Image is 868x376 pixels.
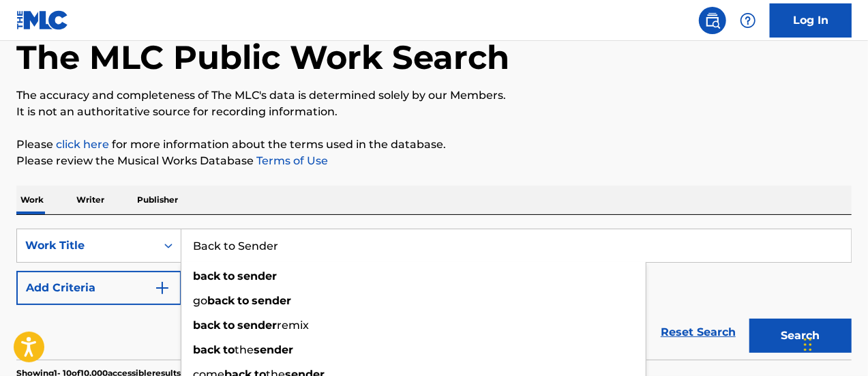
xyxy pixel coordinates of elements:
[207,294,235,307] strong: back
[223,270,235,283] strong: to
[237,294,249,307] strong: to
[16,186,48,214] p: Work
[16,37,509,78] h1: The MLC Public Work Search
[16,104,852,120] p: It is not an authoritative source for recording information.
[740,12,756,29] img: help
[237,319,277,332] strong: sender
[154,280,170,296] img: 9d2ae6d4665cec9f34b9.svg
[193,294,207,307] span: go
[223,319,235,332] strong: to
[56,138,109,151] a: click here
[254,154,328,167] a: Terms of Use
[252,294,291,307] strong: sender
[800,310,868,376] iframe: Chat Widget
[16,87,852,104] p: The accuracy and completeness of The MLC's data is determined solely by our Members.
[72,186,108,214] p: Writer
[16,10,69,30] img: MLC Logo
[223,343,235,356] strong: to
[749,319,852,353] button: Search
[770,3,852,38] a: Log In
[277,319,309,332] span: remix
[133,186,182,214] p: Publisher
[193,319,220,332] strong: back
[193,270,220,283] strong: back
[237,270,277,283] strong: sender
[16,271,181,305] button: Add Criteria
[235,343,254,356] span: the
[734,7,762,34] div: Help
[16,153,852,169] p: Please review the Musical Works Database
[704,12,721,29] img: search
[699,7,726,34] a: Public Search
[193,343,220,356] strong: back
[25,237,148,254] div: Work Title
[16,229,852,360] form: Search Form
[16,136,852,153] p: Please for more information about the terms used in the database.
[804,324,812,365] div: Drag
[654,317,743,347] a: Reset Search
[254,343,293,356] strong: sender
